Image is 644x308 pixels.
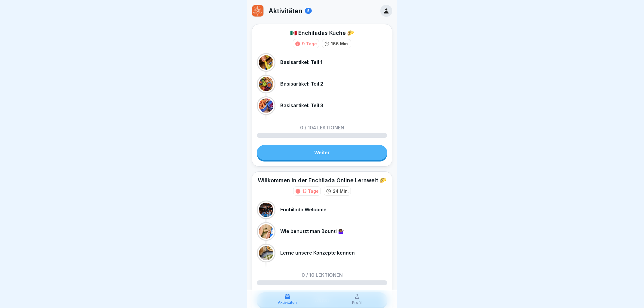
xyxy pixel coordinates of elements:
[280,250,355,256] p: Lerne unsere Konzepte kennen
[302,273,343,277] p: 0 / 10 Lektionen
[269,7,302,15] p: Aktivitäten
[258,177,386,184] div: Willkommen in der Enchilada Online Lernwelt 🌮
[257,145,387,160] a: Weiter
[290,29,354,37] div: 🇲🇽 Enchiladas Küche 🌮
[302,41,317,47] div: 9 Tage
[352,300,362,305] p: Profil
[300,125,344,130] p: 0 / 104 Lektionen
[302,188,319,194] div: 13 Tage
[280,81,323,87] p: Basisartikel: Teil 2
[331,41,349,47] p: 166 Min.
[280,228,344,234] p: Wie benutzt man Bounti 🤷🏾‍♀️
[278,300,297,305] p: Aktivitäten
[252,5,263,17] img: hyd4fwiyd0kscnnk0oqga2v1.png
[280,207,327,213] p: Enchilada Welcome
[333,188,349,194] p: 24 Min.
[280,103,323,108] p: Basisartikel: Teil 3
[305,8,312,14] div: 5
[280,59,322,65] p: Basisartikel: Teil 1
